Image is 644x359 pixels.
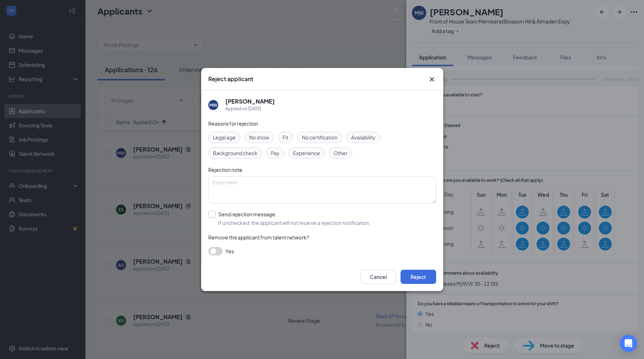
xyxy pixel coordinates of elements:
div: Open Intercom Messenger [620,335,637,352]
span: Pay [271,149,279,157]
span: Experience [293,149,320,157]
span: Remove this applicant from talent network? [208,234,309,241]
span: Fit [283,133,288,141]
span: No certification [302,133,337,141]
h3: Reject applicant [208,75,253,83]
span: Other [334,149,347,157]
button: Cancel [361,270,396,284]
div: Applied on [DATE] [225,105,275,112]
button: Reject [400,270,436,284]
span: Reasons for rejection [208,120,258,127]
h5: [PERSON_NAME] [225,97,275,105]
span: Legal age [213,133,236,141]
div: MW [209,102,217,108]
span: Rejection note [208,167,242,173]
span: Yes [225,247,234,255]
button: Close [428,75,436,84]
span: Availability [351,133,376,141]
span: No show [249,133,269,141]
span: Background check [213,149,257,157]
svg: Cross [428,75,436,84]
